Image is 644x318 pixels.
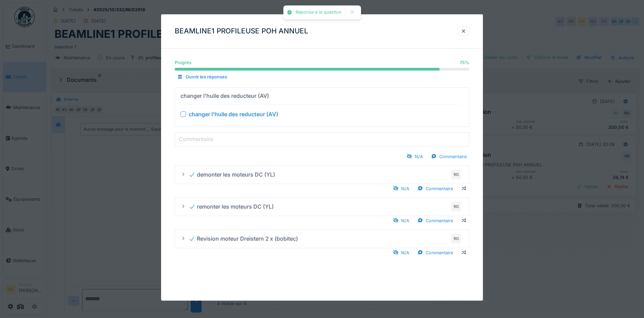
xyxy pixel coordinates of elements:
[180,92,269,100] div: changer l'huile des reducteur (AV)
[189,110,278,118] div: changer l'huile des reducteur (AV)
[189,170,275,179] div: demonter les moteurs DC (YL)
[178,200,467,213] summary: remonter les moteurs DC (YL)RG
[390,184,412,193] div: N/A
[189,234,298,243] div: Revision moteur Dreistern 2 x (bobitec)
[451,234,461,243] div: RG
[451,202,461,211] div: RG
[460,59,469,66] div: 75 %
[415,184,456,193] div: Commentaire
[178,90,467,124] summary: changer l'huile des reducteur (AV) changer l'huile des reducteur (AV)
[189,202,274,211] div: remonter les moteurs DC (YL)
[178,168,467,181] summary: demonter les moteurs DC (YL)RG
[451,170,461,179] div: RG
[404,152,426,161] div: N/A
[175,59,191,66] div: Progrès
[415,216,456,225] div: Commentaire
[175,72,230,81] div: Ouvrir les réponses
[415,248,456,257] div: Commentaire
[177,135,215,143] label: Commentaire
[178,232,467,245] summary: Revision moteur Dreistern 2 x (bobitec)RG
[175,27,308,35] h3: BEAMLINE1 PROFILEUSE POH ANNUEL
[428,152,469,161] div: Commentaire
[390,216,412,225] div: N/A
[296,10,342,15] div: Réponse à la question
[390,248,412,257] div: N/A
[175,68,470,71] progress: 75 %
